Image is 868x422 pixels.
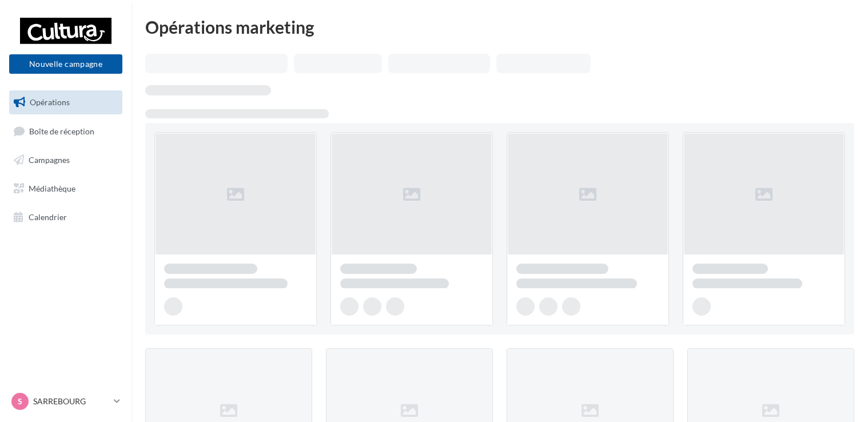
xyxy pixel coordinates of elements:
span: Campagnes [29,155,70,165]
a: Campagnes [7,148,125,172]
button: Nouvelle campagne [9,54,122,74]
span: Médiathèque [29,184,75,193]
a: Calendrier [7,205,125,229]
span: Opérations [30,97,70,107]
span: Boîte de réception [29,126,94,136]
a: Boîte de réception [7,119,125,144]
span: S [18,396,22,407]
a: Opérations [7,90,125,114]
a: Médiathèque [7,177,125,201]
div: Opérations marketing [145,18,854,35]
p: SARREBOURG [33,396,109,407]
span: Calendrier [29,212,67,221]
a: S SARREBOURG [9,391,122,412]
